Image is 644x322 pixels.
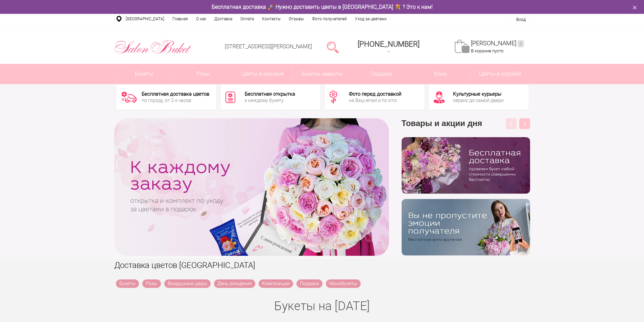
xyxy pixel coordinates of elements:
[142,98,209,103] div: по городу, от 2-х часов
[114,38,192,56] img: Цветы Нижний Новгород
[114,259,530,271] h1: Доставка цветов [GEOGRAPHIC_DATA]
[233,64,292,84] a: Цветы в корзине
[308,14,351,24] a: Фото получателей
[192,14,210,24] a: О нас
[225,43,312,50] a: [STREET_ADDRESS][PERSON_NAME]
[518,40,524,47] ins: 0
[411,64,470,84] span: Кому
[115,64,174,84] a: Букеты
[471,64,530,84] a: Цветы в коробке
[354,38,424,57] a: [PHONE_NUMBER]
[258,14,285,24] a: Контакты
[358,40,420,48] span: [PHONE_NUMBER]
[245,98,295,103] div: к каждому букету
[352,64,411,84] a: Подарки
[519,118,530,129] button: Next
[210,14,236,24] a: Доставка
[351,14,391,24] a: Уход за цветами
[214,279,255,288] a: День рождения
[274,299,370,313] a: Букеты на [DATE]
[109,3,535,10] div: Бесплатная доставка 🚀 Нужно доставить цветы в [GEOGRAPHIC_DATA] 💐 ? Это к нам!
[471,40,524,47] a: [PERSON_NAME]
[402,137,530,194] img: hpaj04joss48rwypv6hbykmvk1dj7zyr.png.webp
[285,14,308,24] a: Отзывы
[164,279,211,288] a: Воздушные шары
[453,92,504,97] div: Культурные курьеры
[122,14,168,24] a: [GEOGRAPHIC_DATA]
[245,92,295,97] div: Бесплатная открытка
[296,279,323,288] a: Подарки
[142,279,161,288] a: Розы
[402,199,530,255] img: v9wy31nijnvkfycrkduev4dhgt9psb7e.png.webp
[349,98,401,103] div: на Ваш email и по sms
[349,92,401,97] div: Фото перед доставкой
[174,64,233,84] a: Розы
[168,14,192,24] a: Главная
[326,279,361,288] a: Монобукеты
[236,14,258,24] a: Оплата
[402,118,530,137] h3: Товары и акции дня
[471,48,503,53] span: В корзине пусто
[292,64,352,84] a: Букеты невесты
[116,279,139,288] a: Букеты
[259,279,293,288] a: Композиции
[142,92,209,97] div: Бесплатная доставка цветов
[453,98,504,103] div: сервис до самой двери
[516,17,526,22] a: Вход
